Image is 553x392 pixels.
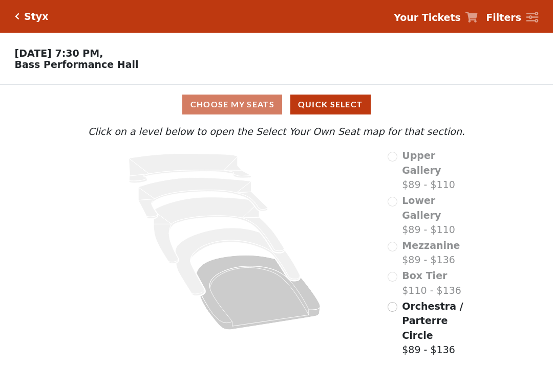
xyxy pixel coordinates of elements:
label: $89 - $110 [402,148,477,192]
path: Orchestra / Parterre Circle - Seats Available: 324 [197,255,321,330]
span: Box Tier [402,270,447,281]
p: Click on a level below to open the Select Your Own Seat map for that section. [76,124,477,139]
span: Orchestra / Parterre Circle [402,301,463,341]
span: Lower Gallery [402,195,441,221]
label: $89 - $136 [402,238,460,267]
label: $89 - $136 [402,299,477,357]
strong: Your Tickets [394,12,461,23]
path: Upper Gallery - Seats Available: 0 [129,154,251,183]
strong: Filters [486,12,521,23]
label: $89 - $110 [402,193,477,237]
a: Your Tickets [394,10,478,25]
path: Lower Gallery - Seats Available: 0 [138,178,267,219]
a: Click here to go back to filters [15,13,19,20]
label: $110 - $136 [402,268,461,297]
a: Filters [486,10,538,25]
button: Quick Select [290,95,371,114]
span: Mezzanine [402,240,460,251]
span: Upper Gallery [402,150,441,176]
h5: Styx [24,11,48,22]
